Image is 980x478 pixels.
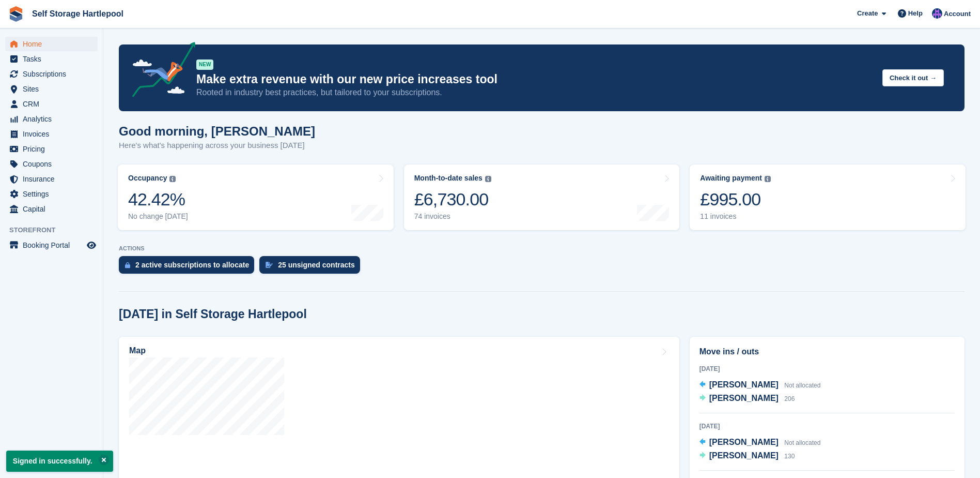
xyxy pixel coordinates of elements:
div: 74 invoices [414,212,491,221]
a: Occupancy 42.42% No change [DATE] [118,165,394,230]
span: [PERSON_NAME] [709,380,779,389]
a: menu [5,82,98,96]
h2: [DATE] in Self Storage Hartlepool [119,307,307,321]
a: menu [5,37,98,51]
div: 2 active subscriptions to allocate [135,261,249,269]
div: £995.00 [700,189,771,210]
a: menu [5,157,98,171]
span: Not allocated [784,439,820,446]
span: 130 [784,453,795,460]
div: 11 invoices [700,212,771,221]
a: [PERSON_NAME] 130 [699,450,795,463]
img: price-adjustments-announcement-icon-8257ccfd72463d97f412b2fc003d46551f7dbcb40ab6d574587a9cd5c0d94... [123,42,196,101]
a: menu [5,97,98,111]
div: NEW [196,59,213,70]
img: contract_signature_icon-13c848040528278c33f63329250d36e43548de30e8caae1d1a13099fd9432cc5.svg [266,262,273,268]
span: Sites [23,82,85,96]
a: [PERSON_NAME] 206 [699,392,795,406]
a: [PERSON_NAME] Not allocated [699,436,821,450]
span: Booking Portal [23,238,85,252]
h2: Move ins / outs [699,346,955,358]
span: Analytics [23,112,85,126]
span: Tasks [23,52,85,66]
span: Capital [23,202,85,216]
a: [PERSON_NAME] Not allocated [699,379,821,392]
div: 42.42% [128,189,188,210]
span: CRM [23,97,85,111]
span: [PERSON_NAME] [709,394,779,402]
div: [DATE] [699,364,955,374]
span: Account [944,9,971,19]
a: Self Storage Hartlepool [28,5,128,22]
span: Home [23,37,85,51]
a: menu [5,52,98,66]
a: 25 unsigned contracts [259,256,365,279]
a: menu [5,127,98,141]
p: Make extra revenue with our new price increases tool [196,72,874,87]
h2: Map [129,346,146,355]
a: menu [5,187,98,201]
a: menu [5,67,98,81]
div: 25 unsigned contracts [278,261,355,269]
span: Coupons [23,157,85,171]
span: Insurance [23,172,85,186]
img: icon-info-grey-7440780725fd019a000dd9b08b2336e03edf1995a4989e88bcd33f0948082b44.svg [169,176,176,182]
span: Settings [23,187,85,201]
a: menu [5,202,98,216]
div: Month-to-date sales [414,174,483,183]
div: [DATE] [699,422,955,431]
h1: Good morning, [PERSON_NAME] [119,124,315,138]
a: Awaiting payment £995.00 11 invoices [690,165,966,230]
img: icon-info-grey-7440780725fd019a000dd9b08b2336e03edf1995a4989e88bcd33f0948082b44.svg [765,176,771,182]
span: Storefront [9,225,103,235]
span: Pricing [23,142,85,156]
span: Help [908,8,923,19]
img: Sean Wood [932,8,942,19]
a: menu [5,112,98,126]
a: Preview store [85,239,98,251]
p: Signed in successfully. [6,451,113,472]
span: Subscriptions [23,67,85,81]
span: Create [857,8,878,19]
a: 2 active subscriptions to allocate [119,256,259,279]
img: stora-icon-8386f47178a22dfd0bd8f6a31ec36ba5ce8667c1dd55bd0f319d3a0aa187defe.svg [8,6,24,22]
div: Awaiting payment [700,174,762,183]
a: menu [5,172,98,186]
p: Here's what's happening across your business [DATE] [119,140,315,152]
span: Not allocated [784,382,820,389]
p: Rooted in industry best practices, but tailored to your subscriptions. [196,87,874,98]
div: No change [DATE] [128,212,188,221]
span: 206 [784,395,795,402]
div: Occupancy [128,174,167,183]
a: menu [5,142,98,156]
div: £6,730.00 [414,189,491,210]
span: Invoices [23,127,85,141]
a: menu [5,238,98,252]
img: icon-info-grey-7440780725fd019a000dd9b08b2336e03edf1995a4989e88bcd33f0948082b44.svg [485,176,491,182]
button: Check it out → [882,69,944,86]
a: Month-to-date sales £6,730.00 74 invoices [404,165,680,230]
span: [PERSON_NAME] [709,438,779,446]
p: ACTIONS [119,245,965,252]
img: active_subscription_to_allocate_icon-d502201f5373d7db506a760aba3b589e785aa758c864c3986d89f69b8ff3... [125,262,130,268]
span: [PERSON_NAME] [709,451,779,460]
